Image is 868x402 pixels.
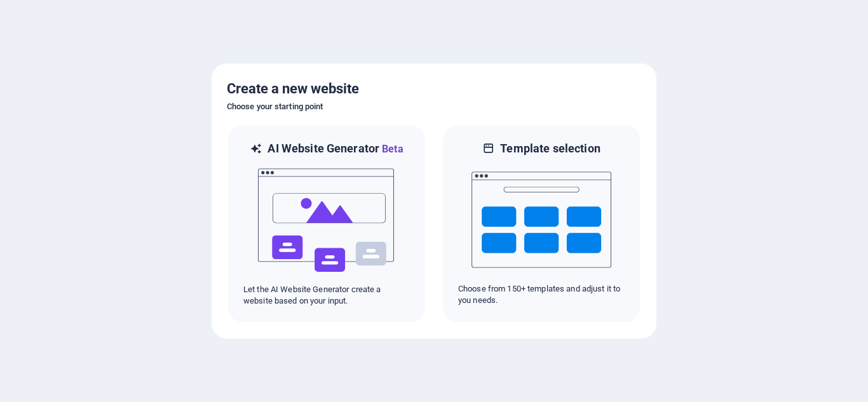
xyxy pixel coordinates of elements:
[257,157,397,284] img: ai
[268,141,403,157] h6: AI Website Generator
[500,141,600,156] h6: Template selection
[379,143,403,155] span: Beta
[227,124,426,323] div: AI Website GeneratorBetaaiLet the AI Website Generator create a website based on your input.
[227,99,641,114] h6: Choose your starting point
[458,283,625,306] p: Choose from 150+ templates and adjust it to you needs.
[243,284,410,307] p: Let the AI Website Generator create a website based on your input.
[227,79,641,99] h5: Create a new website
[442,124,641,323] div: Template selectionChoose from 150+ templates and adjust it to you needs.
